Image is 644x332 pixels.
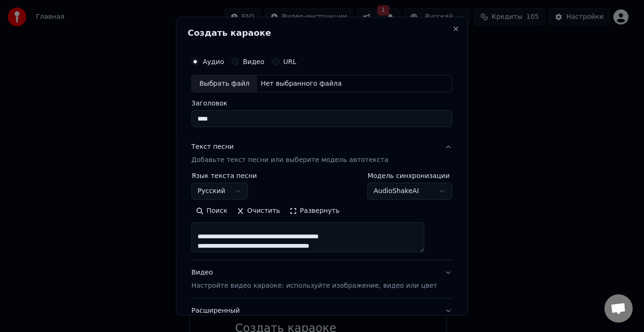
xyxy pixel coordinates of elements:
[191,281,437,291] p: Настройте видео караоке: используйте изображение, видео или цвет
[191,142,234,152] div: Текст песни
[368,172,453,179] label: Модель синхронизации
[191,172,452,260] div: Текст песниДобавьте текст песни или выберите модель автотекста
[283,58,297,65] label: URL
[191,155,388,165] p: Добавьте текст песни или выберите модель автотекста
[243,58,264,65] label: Видео
[191,299,452,323] button: Расширенный
[191,135,452,172] button: Текст песниДобавьте текст песни или выберите модель автотекста
[192,75,257,92] div: Выбрать файл
[191,172,257,179] label: Язык текста песни
[191,100,452,106] label: Заголовок
[232,203,285,219] button: Очистить
[191,203,232,219] button: Поиск
[191,260,452,298] button: ВидеоНастройте видео караоке: используйте изображение, видео или цвет
[188,28,456,37] h2: Создать караоке
[191,268,437,291] div: Видео
[257,79,346,88] div: Нет выбранного файла
[285,203,344,219] button: Развернуть
[203,58,224,65] label: Аудио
